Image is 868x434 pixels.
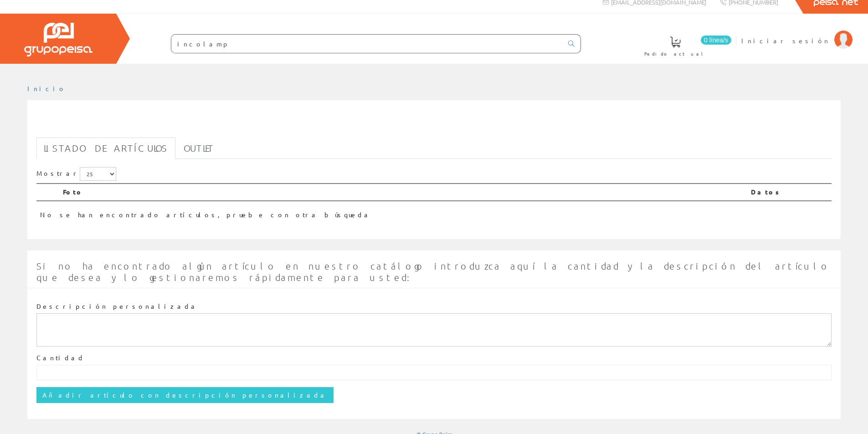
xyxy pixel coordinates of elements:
h1: incolamp [36,115,832,133]
input: Añadir artículo con descripción personalizada [36,387,334,403]
th: Datos [747,184,832,201]
a: Outlet [176,138,221,159]
span: Pedido actual [644,49,706,58]
span: 0 línea/s [701,36,731,45]
select: Mostrar [80,167,116,181]
td: No se han encontrado artículos, pruebe con otra búsqueda [36,201,747,223]
span: Si no ha encontrado algún artículo en nuestro catálogo introduzca aquí la cantidad y la descripci... [36,260,830,283]
img: Grupo Peisa [24,23,92,56]
a: Listado de artículos [36,138,175,159]
label: Mostrar [36,167,116,181]
span: Iniciar sesión [741,36,830,45]
a: Iniciar sesión [741,29,853,37]
label: Descripción personalizada [36,302,198,311]
th: Foto [59,184,747,201]
a: Inicio [27,84,66,92]
input: Buscar ... [171,35,563,53]
label: Cantidad [36,353,85,363]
